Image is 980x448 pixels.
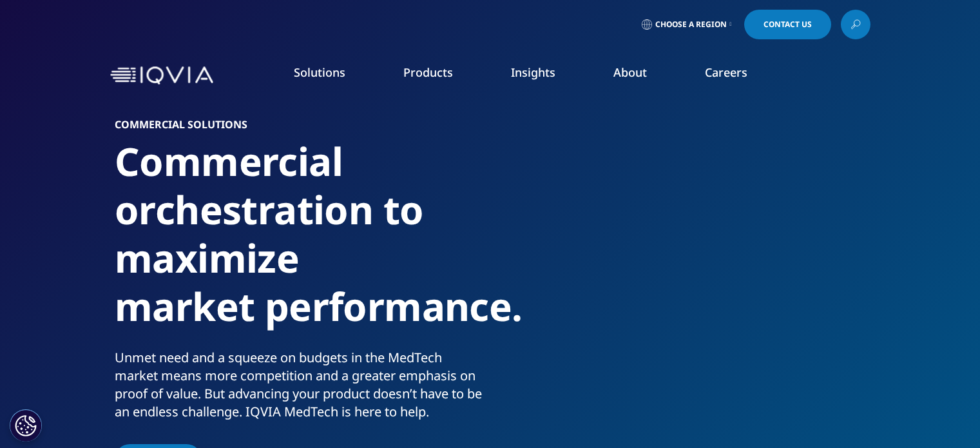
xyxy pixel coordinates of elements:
div: Unmet need and a squeeze on budgets in the MedTech market means more competition and a greater em... [115,349,485,421]
a: Insights [511,64,555,80]
a: Solutions [294,64,345,80]
a: Products [403,64,453,80]
img: 709-medtech-brain-on-monitor-900px.jpg [521,119,865,377]
a: Careers [705,64,747,80]
span: Choose a Region [655,19,727,30]
nav: Primary [218,45,870,106]
img: IQVIA Healthcare Information Technology and Pharma Clinical Research Company [110,66,213,85]
span: Contact Us [764,21,812,28]
h1: Commercial orchestration to maximize market performance. [115,137,485,349]
a: Contact Us [744,10,831,39]
a: About [613,64,647,80]
h6: Commercial Solutions [115,119,485,137]
button: Cookies Settings [10,409,42,442]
